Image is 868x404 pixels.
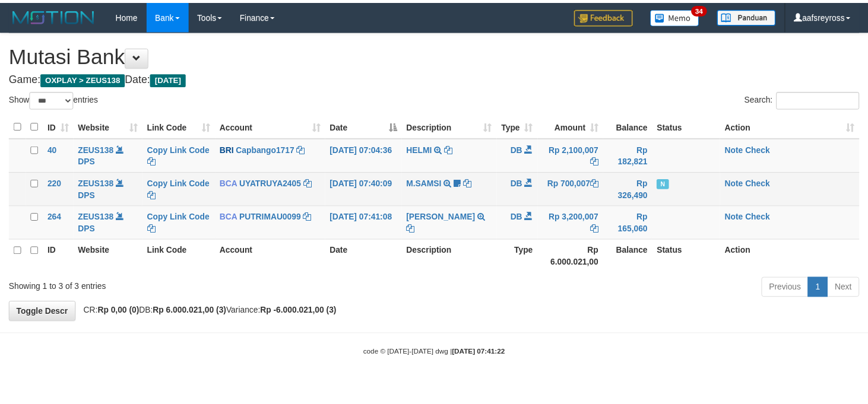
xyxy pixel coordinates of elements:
[9,302,77,322] a: Toggle Descr
[79,144,115,154] a: ZEUS138
[9,6,99,24] img: MOTION_logo.png
[223,144,237,154] span: BRI
[43,239,74,273] th: ID
[412,178,448,187] a: M.SAMSI
[412,224,420,233] a: Copy SERLIA KHOFIFAH to clipboard
[458,349,512,357] strong: [DATE] 07:41:22
[755,212,780,221] a: Check
[308,178,316,187] a: Copy UYATRUYA2405 to clipboard
[79,178,115,187] a: ZEUS138
[734,178,753,187] a: Note
[155,306,229,316] strong: Rp 6.000.021,00 (3)
[152,72,188,85] span: [DATE]
[300,144,309,154] a: Copy Capbango1717 to clipboard
[661,114,730,138] th: Status
[74,114,144,138] th: Website: activate to sort column ascending
[368,349,512,357] small: code © [DATE]-[DATE] dwg |
[79,306,341,316] span: CR: DB: Variance:
[503,239,545,273] th: Type
[407,114,503,138] th: Description: activate to sort column ascending
[223,178,240,187] span: BCA
[517,178,529,187] span: DB
[734,212,753,221] a: Note
[307,212,315,221] a: Copy PUTRIMAU0099 to clipboard
[412,144,438,154] a: HELMI
[330,239,407,273] th: Date
[598,224,606,233] a: Copy Rp 3,200,007 to clipboard
[149,178,213,199] a: Copy Link Code
[611,171,661,205] td: Rp 326,490
[545,239,612,273] th: Rp 6.000.021,00
[701,3,717,14] span: 34
[74,138,144,172] td: DPS
[611,239,661,273] th: Balance
[545,138,612,172] td: Rp 2,100,007
[264,306,341,316] strong: Rp -6.000.021,00 (3)
[330,205,407,239] td: [DATE] 07:41:08
[144,114,218,138] th: Link Code: activate to sort column ascending
[755,178,780,187] a: Check
[659,7,709,24] img: Button%20Memo.svg
[149,212,213,233] a: Copy Link Code
[545,114,612,138] th: Amount: activate to sort column ascending
[43,114,74,138] th: ID: activate to sort column ascending
[545,205,612,239] td: Rp 3,200,007
[611,114,661,138] th: Balance
[48,144,58,154] span: 40
[734,144,753,154] a: Note
[74,205,144,239] td: DPS
[819,278,839,298] a: 1
[218,114,330,138] th: Account: activate to sort column ascending
[30,90,74,108] select: Showentries
[48,178,62,187] span: 220
[772,278,819,298] a: Previous
[218,239,330,273] th: Account
[545,171,612,205] td: Rp 700,007
[330,171,407,205] td: [DATE] 07:40:09
[469,178,477,187] a: Copy M.SAMSI to clipboard
[48,212,62,221] span: 264
[755,144,780,154] a: Check
[239,144,299,154] a: Capbango1717
[41,72,126,85] span: OXPLAY > ZEUS138
[666,179,677,189] span: Has Note
[79,212,115,221] a: ZEUS138
[149,144,213,166] a: Copy Link Code
[9,276,358,293] div: Showing 1 to 3 of 3 entries
[611,138,661,172] td: Rp 182,821
[582,7,641,24] img: Feedback.jpg
[598,178,606,187] a: Copy Rp 700,007 to clipboard
[450,144,458,154] a: Copy HELMI to clipboard
[611,205,661,239] td: Rp 165,060
[517,212,529,221] span: DB
[412,212,481,221] a: [PERSON_NAME]
[330,138,407,172] td: [DATE] 07:04:36
[517,144,529,154] span: DB
[144,239,218,273] th: Link Code
[74,239,144,273] th: Website
[727,7,786,23] img: panduan.png
[99,306,141,316] strong: Rp 0,00 (0)
[223,212,240,221] span: BCA
[598,156,606,166] a: Copy Rp 2,100,007 to clipboard
[242,178,305,187] a: UYATRUYA2405
[407,239,503,273] th: Description
[330,114,407,138] th: Date: activate to sort column descending
[242,212,305,221] a: PUTRIMAU0099
[661,239,730,273] th: Status
[503,114,545,138] th: Type: activate to sort column ascending
[74,171,144,205] td: DPS
[9,90,99,108] label: Show entries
